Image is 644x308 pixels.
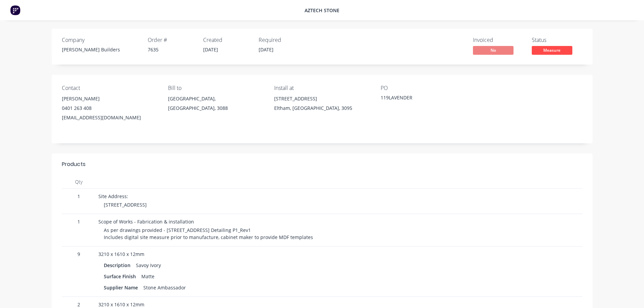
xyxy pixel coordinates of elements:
[473,46,514,54] span: No
[98,218,194,225] span: Scope of Works - Fabrication & installation
[203,46,218,53] span: [DATE]
[98,251,144,257] span: 3210 x 1610 x 12mm
[10,5,20,15] img: Factory
[62,85,157,91] div: Contact
[62,113,157,122] div: [EMAIL_ADDRESS][DOMAIN_NAME]
[148,37,195,43] div: Order #
[168,94,263,113] div: [GEOGRAPHIC_DATA], [GEOGRAPHIC_DATA], 3088
[104,271,139,281] div: Surface Finish
[141,283,189,292] div: Stone Ambassador
[62,46,140,53] div: [PERSON_NAME] Builders
[62,37,140,43] div: Company
[305,7,339,14] span: Aztech Stone
[274,85,369,91] div: Install at
[259,46,273,53] span: [DATE]
[98,193,128,199] span: Site Address:
[168,94,263,116] div: [GEOGRAPHIC_DATA], [GEOGRAPHIC_DATA], 3088
[274,94,369,103] div: [STREET_ADDRESS]
[62,175,96,189] div: Qty
[133,260,164,270] div: Savoy Ivory
[203,37,251,43] div: Created
[148,46,195,53] div: 7635
[104,202,147,208] span: [STREET_ADDRESS]
[381,94,465,103] div: 119LAVENDER
[65,301,93,308] span: 2
[65,251,93,258] span: 9
[532,37,582,43] div: Status
[104,283,141,292] div: Supplier Name
[62,160,86,168] div: Products
[62,94,157,103] div: [PERSON_NAME]
[62,94,157,122] div: [PERSON_NAME]0401 263 408[EMAIL_ADDRESS][DOMAIN_NAME]
[98,301,144,308] span: 3210 x 1610 x 12mm
[168,85,263,91] div: Bill to
[104,227,313,240] span: As per drawings provided - [STREET_ADDRESS] Detailing P1_Rev1 Includes digital site measure prior...
[259,37,306,43] div: Required
[532,46,572,54] span: Measure
[65,193,93,200] span: 1
[139,271,157,281] div: Matte
[104,260,133,270] div: Description
[62,103,157,113] div: 0401 263 408
[274,103,369,113] div: Eltham, [GEOGRAPHIC_DATA], 3095
[473,37,524,43] div: Invoiced
[65,218,93,225] span: 1
[274,94,369,116] div: [STREET_ADDRESS]Eltham, [GEOGRAPHIC_DATA], 3095
[381,85,476,91] div: PO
